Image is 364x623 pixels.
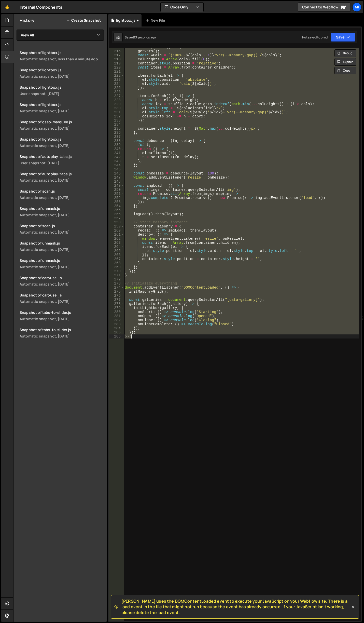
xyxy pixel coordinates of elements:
div: 284 [109,326,124,330]
div: 250 [109,188,124,192]
div: Snapshot of unmask.js [20,258,104,263]
div: 277 [109,298,124,302]
div: Automatic snapshot, less than a minute ago [20,57,104,61]
div: 261 [109,233,124,237]
a: Snapshot of scan.js Automatic snapshot, [DATE] [17,186,107,203]
div: 221 [109,70,124,74]
a: Mi [352,3,361,12]
div: 242 [109,155,124,159]
div: 260 [109,228,124,233]
div: 219 [109,61,124,65]
a: Connect to Webflow [298,3,351,12]
div: Snapshot of unmask.js [20,241,104,246]
div: Automatic snapshot, [DATE] [20,109,104,113]
button: Code Only [161,3,203,12]
div: 255 [109,208,124,212]
div: Snapshot of autoplay-tabs.js [20,171,104,176]
div: 282 [109,318,124,322]
div: 251 [109,192,124,196]
div: 259 [109,224,124,228]
div: 247 [109,175,124,180]
div: 228 [109,98,124,102]
a: Snapshot of tabs-to-slider.js Automatic snapshot, [DATE] [17,307,107,324]
div: Snapshot of carousel.js [20,293,104,297]
a: Snapshot of unmask.js Automatic snapshot, [DATE] [17,238,107,255]
div: 237 [109,135,124,139]
div: 262 [109,237,124,241]
div: 222 [109,74,124,78]
div: 280 [109,310,124,314]
div: 234 [109,123,124,127]
div: Snapshot of scan.js [20,189,104,194]
div: 224 [109,82,124,86]
div: Not saved to prod [302,35,328,39]
div: Automatic snapshot, [DATE] [20,264,104,269]
div: Snapshot of lightbox.js [20,137,104,142]
div: Snapshot of carousel.js [20,275,104,280]
div: 256 [109,212,124,216]
div: 274 [109,286,124,290]
a: Snapshot of autoplay-tabs.js User snapshot, [DATE] [17,151,107,168]
div: Automatic snapshot, [DATE] [20,247,104,252]
a: Snapshot of lightbox.js Automatic snapshot, [DATE] [17,64,107,82]
div: Automatic snapshot, [DATE] [20,178,104,183]
div: 249 [109,184,124,188]
div: 257 [109,216,124,220]
button: Create Snapshot [66,18,101,22]
div: 285 [109,330,124,334]
div: 231 [109,110,124,114]
button: Explain [334,58,356,66]
div: Automatic snapshot, [DATE] [20,143,104,148]
div: Saved [125,35,156,39]
div: Snapshot of lightbox.js [20,50,104,55]
div: 230 [109,106,124,110]
a: Snapshot of tabs-to-slider.js Automatic snapshot, [DATE] [17,324,107,342]
div: User snapshot, [DATE] [20,160,104,165]
div: Snapshot of lightbox.js [20,85,104,90]
div: 229 [109,102,124,106]
div: 269 [109,265,124,269]
div: 254 [109,204,124,208]
div: 248 [109,180,124,184]
div: Snapshot of autoplay-tabs.js [20,154,104,159]
div: 281 [109,314,124,318]
div: 235 [109,127,124,131]
div: 217 [109,53,124,57]
div: 276 [109,294,124,298]
div: 286 [109,334,124,338]
div: 258 [109,220,124,224]
div: 278 [109,302,124,306]
a: Snapshot of unmask.js Automatic snapshot, [DATE] [17,203,107,220]
div: 232 [109,114,124,118]
div: Automatic snapshot, [DATE] [20,74,104,79]
div: 241 [109,151,124,155]
div: 223 [109,78,124,82]
button: Save [331,33,355,42]
div: Snapshot of unmask.js [20,206,104,211]
button: Copy [334,67,356,74]
div: 238 [109,139,124,143]
div: Automatic snapshot, [DATE] [20,195,104,200]
a: Snapshot of lightbox.jsAutomatic snapshot, less than a minute ago [17,47,107,64]
div: 271 [109,273,124,277]
div: Snapshot of tabs-to-slider.js [20,327,104,332]
div: 13 seconds ago [134,35,156,39]
div: 266 [109,253,124,257]
div: 252 [109,196,124,200]
div: Snapshot of gsap-marquee.js [20,119,104,124]
div: 279 [109,306,124,310]
a: Snapshot of autoplay-tabs.js Automatic snapshot, [DATE] [17,168,107,186]
div: Automatic snapshot, [DATE] [20,126,104,131]
a: Snapshot of carousel.js Automatic snapshot, [DATE] [17,290,107,307]
span: [PERSON_NAME] uses the DOMContentLoaded event to execute your JavaScript on your Webflow site. Th... [121,598,351,615]
div: 218 [109,57,124,61]
div: 253 [109,200,124,204]
div: Automatic snapshot, [DATE] [20,282,104,287]
div: 233 [109,118,124,123]
div: lightbox.js [116,18,135,23]
div: 225 [109,86,124,90]
h2: History [20,18,34,23]
div: 265 [109,249,124,253]
div: Automatic snapshot, [DATE] [20,230,104,235]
